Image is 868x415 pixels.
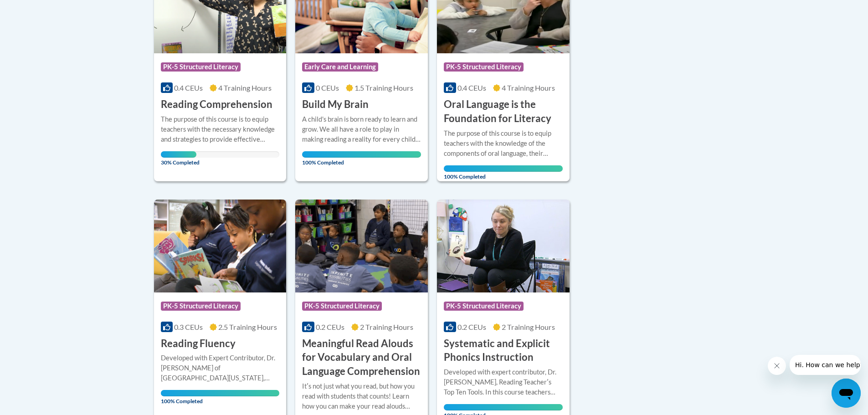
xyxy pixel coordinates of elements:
div: Your progress [161,151,196,158]
span: 30% Completed [161,151,196,166]
span: Hi. How can we help? [5,6,74,14]
iframe: Button to launch messaging window [832,379,861,408]
iframe: Message from company [790,355,861,375]
div: Your progress [161,390,280,396]
img: Course Logo [295,200,428,292]
div: The purpose of this course is to equip teachers with the necessary knowledge and strategies to pr... [161,114,280,144]
div: A child's brain is born ready to learn and grow. We all have a role to play in making reading a r... [302,114,421,144]
span: 0.4 CEUs [174,83,203,92]
div: Developed with expert contributor, Dr. [PERSON_NAME], Reading Teacherʹs Top Ten Tools. In this co... [444,367,563,397]
span: 0 CEUs [316,83,339,92]
div: Itʹs not just what you read, but how you read with students that counts! Learn how you can make y... [302,381,421,411]
img: Course Logo [437,200,570,292]
span: 100% Completed [161,390,280,405]
img: Course Logo [154,200,287,292]
h3: Reading Fluency [161,337,236,351]
h3: Meaningful Read Alouds for Vocabulary and Oral Language Comprehension [302,337,421,379]
span: PK-5 Structured Literacy [444,62,524,72]
span: 4 Training Hours [502,83,555,92]
span: 0.4 CEUs [457,83,486,92]
div: The purpose of this course is to equip teachers with the knowledge of the components of oral lang... [444,128,563,159]
span: 2 Training Hours [502,323,555,331]
h3: Systematic and Explicit Phonics Instruction [444,337,563,365]
span: 100% Completed [444,165,563,180]
span: 0.2 CEUs [457,323,486,331]
div: Your progress [302,151,421,158]
span: 2.5 Training Hours [218,323,277,331]
span: 100% Completed [302,151,421,166]
span: 0.3 CEUs [174,323,203,331]
div: Developed with Expert Contributor, Dr. [PERSON_NAME] of [GEOGRAPHIC_DATA][US_STATE], [GEOGRAPHIC_... [161,353,280,383]
span: PK-5 Structured Literacy [161,62,241,72]
span: PK-5 Structured Literacy [161,302,241,311]
span: PK-5 Structured Literacy [444,302,524,311]
iframe: Close message [768,357,786,375]
span: 1.5 Training Hours [354,83,413,92]
span: PK-5 Structured Literacy [302,302,382,311]
span: 0.2 CEUs [316,323,344,331]
span: Early Care and Learning [302,62,378,72]
span: 2 Training Hours [360,323,413,331]
h3: Build My Brain [302,97,369,112]
span: 4 Training Hours [218,83,272,92]
div: Your progress [444,165,563,172]
div: Your progress [444,404,563,410]
h3: Oral Language is the Foundation for Literacy [444,97,563,126]
h3: Reading Comprehension [161,97,272,112]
